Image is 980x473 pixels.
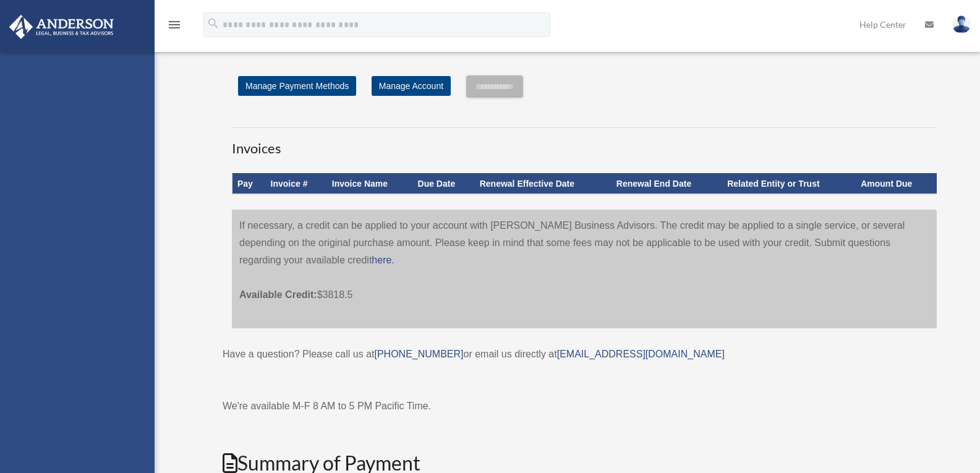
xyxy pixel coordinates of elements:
[167,22,182,32] a: menu
[413,173,475,194] th: Due Date
[238,76,356,96] a: Manage Payment Methods
[239,289,317,300] span: Available Credit:
[611,173,722,194] th: Renewal End Date
[6,15,117,39] img: Anderson Advisors Platinum Portal
[372,255,394,265] a: here.
[239,269,929,304] p: $3818.5
[372,76,451,96] a: Manage Account
[223,398,946,415] p: We're available M-F 8 AM to 5 PM Pacific Time.
[223,346,946,363] p: Have a question? Please call us at or email us directly at
[722,173,856,194] th: Related Entity or Trust
[856,173,936,194] th: Amount Due
[232,173,266,194] th: Pay
[952,15,971,33] img: User Pic
[167,17,182,32] i: menu
[207,17,220,30] i: search
[266,173,327,194] th: Invoice #
[475,173,611,194] th: Renewal Effective Date
[374,349,463,359] a: [PHONE_NUMBER]
[557,349,725,359] a: [EMAIL_ADDRESS][DOMAIN_NAME]
[232,210,937,328] div: If necessary, a credit can be applied to your account with [PERSON_NAME] Business Advisors. The c...
[327,173,413,194] th: Invoice Name
[232,127,937,158] h3: Invoices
